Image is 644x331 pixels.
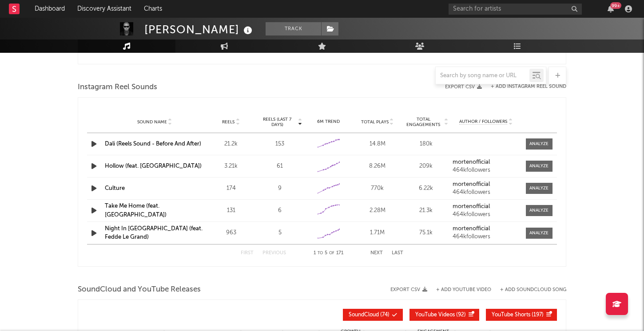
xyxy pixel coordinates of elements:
div: 963 [209,229,253,237]
button: First [241,251,254,256]
div: 61 [258,162,302,171]
span: ( 197 ) [492,312,544,318]
a: Hollow (feat. [GEOGRAPHIC_DATA]) [105,163,202,169]
span: to [318,251,323,255]
div: 464k followers [453,212,519,218]
div: 174 [209,184,253,193]
span: Reels (last 7 days) [258,117,297,127]
div: 99 + [610,2,621,9]
div: + Add YouTube Video [427,288,491,292]
button: YouTube Shorts(197) [486,309,557,321]
span: YouTube Shorts [492,312,530,318]
div: + Add Instagram Reel Sound [482,84,566,89]
button: 99+ [608,5,614,12]
input: Search by song name or URL [436,72,529,79]
div: 209k [404,162,449,171]
span: SoundCloud and YouTube Releases [78,284,201,295]
button: Track [266,22,321,35]
a: mortenofficial [453,159,519,165]
div: 5 [258,229,302,237]
span: YouTube Videos [415,312,455,318]
button: Export CSV [390,287,427,292]
div: 464k followers [453,167,519,173]
button: SoundCloud(74) [343,309,403,321]
span: Total Plays [361,119,389,125]
button: + Add SoundCloud Song [500,288,566,292]
button: Previous [262,251,286,256]
div: 180k [404,140,449,149]
span: SoundCloud [349,312,379,318]
a: Culture [105,185,125,191]
div: 3.21k [209,162,253,171]
div: 75.1k [404,229,449,237]
div: 6M Trend [306,118,351,125]
span: ( 74 ) [349,312,390,318]
div: 6.22k [404,184,449,193]
div: 21.2k [209,140,253,149]
strong: mortenofficial [453,181,490,187]
a: mortenofficial [453,226,519,232]
span: Sound Name [137,119,167,125]
strong: mortenofficial [453,159,490,165]
div: 2.28M [355,206,400,215]
div: 464k followers [453,189,519,196]
div: 21.3k [404,206,449,215]
div: [PERSON_NAME] [144,22,254,37]
input: Search for artists [449,4,582,15]
a: Night In [GEOGRAPHIC_DATA] (feat. Fedde Le Grand) [105,226,203,240]
span: of [329,251,334,255]
strong: mortenofficial [453,204,490,209]
div: 9 [258,184,302,193]
div: 14.8M [355,140,400,149]
strong: mortenofficial [453,226,490,232]
a: Dali (Reels Sound - Before And After) [105,141,201,147]
div: 131 [209,206,253,215]
button: Export CSV [445,84,482,90]
a: mortenofficial [453,204,519,210]
button: + Add Instagram Reel Sound [491,84,566,89]
div: 770k [355,184,400,193]
button: + Add SoundCloud Song [491,288,566,292]
div: 464k followers [453,234,519,240]
div: 1 5 171 [304,248,353,259]
div: 153 [258,140,302,149]
button: Last [392,251,403,256]
span: Total Engagements [404,117,443,127]
span: Instagram Reel Sounds [78,82,157,93]
span: Author / Followers [459,119,507,125]
button: YouTube Videos(92) [409,309,479,321]
button: + Add YouTube Video [436,288,491,292]
div: 8.26M [355,162,400,171]
span: ( 92 ) [415,312,466,318]
button: Next [370,251,383,256]
a: Take Me Home (feat. [GEOGRAPHIC_DATA]) [105,203,167,218]
div: 6 [258,206,302,215]
span: Reels [222,119,235,125]
a: mortenofficial [453,181,519,188]
div: 1.71M [355,229,400,237]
